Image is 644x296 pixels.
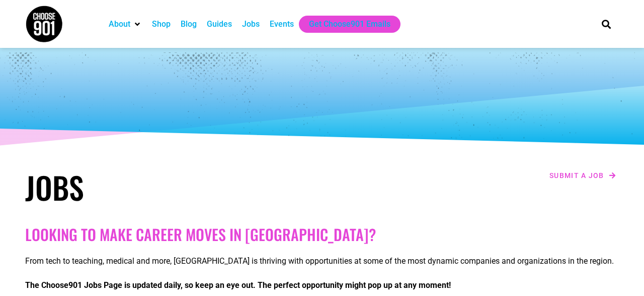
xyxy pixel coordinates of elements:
a: Submit a job [546,169,619,182]
h1: Jobs [25,169,317,205]
a: Events [270,18,294,30]
a: Blog [181,18,197,30]
h2: Looking to make career moves in [GEOGRAPHIC_DATA]? [25,225,619,244]
div: About [104,16,147,33]
a: Guides [207,18,232,30]
a: Jobs [242,18,260,30]
strong: The Choose901 Jobs Page is updated daily, so keep an eye out. The perfect opportunity might pop u... [25,280,451,290]
p: From tech to teaching, medical and more, [GEOGRAPHIC_DATA] is thriving with opportunities at some... [25,255,619,267]
nav: Main nav [104,16,585,33]
a: Get Choose901 Emails [309,18,390,30]
a: Shop [152,18,171,30]
span: Submit a job [549,172,604,179]
a: About [109,18,130,30]
div: Search [598,16,615,32]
